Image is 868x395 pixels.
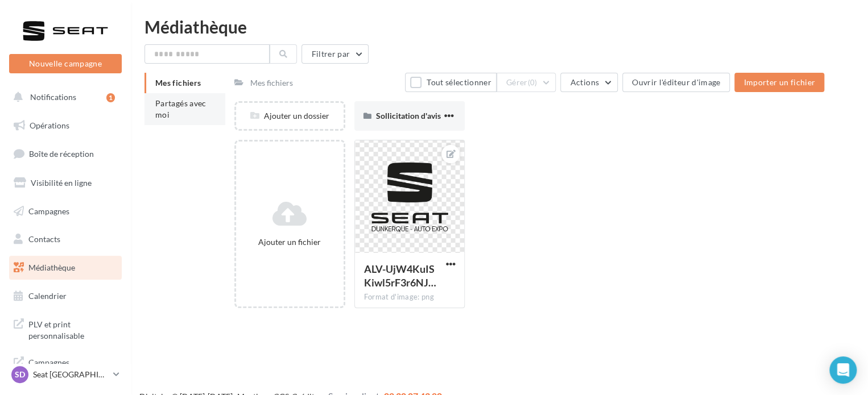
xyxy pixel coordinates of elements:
[155,98,206,119] span: Partagés avec moi
[7,350,124,384] a: Campagnes DataOnDemand
[743,77,815,87] span: Importer un fichier
[155,78,201,88] span: Mes fichiers
[7,256,124,280] a: Médiathèque
[622,73,730,92] button: Ouvrir l'éditeur d'image
[364,263,436,289] span: ALV-UjW4KuISKiwl5rF3r6NJhqw7V31KmMccHUp-IRI3qEy-fJb7a9Y
[28,291,67,301] span: Calendrier
[250,77,293,89] div: Mes fichiers
[9,54,122,73] button: Nouvelle campagne
[560,73,617,92] button: Actions
[7,227,124,251] a: Contacts
[301,44,369,64] button: Filtrer par
[30,92,76,102] span: Notifications
[734,73,824,92] button: Importer un fichier
[28,263,75,272] span: Médiathèque
[405,73,496,92] button: Tout sélectionner
[28,355,117,379] span: Campagnes DataOnDemand
[7,312,124,346] a: PLV et print personnalisable
[29,149,94,159] span: Boîte de réception
[7,142,124,166] a: Boîte de réception
[28,206,69,215] span: Campagnes
[7,114,124,138] a: Opérations
[7,284,124,308] a: Calendrier
[9,364,122,385] a: SD Seat [GEOGRAPHIC_DATA]
[236,110,344,122] div: Ajouter un dossier
[570,77,598,87] span: Actions
[528,78,538,87] span: (0)
[144,18,854,35] div: Médiathèque
[364,292,456,302] div: Format d'image: png
[30,120,69,130] span: Opérations
[15,369,25,380] span: SD
[28,234,60,244] span: Contacts
[497,73,556,92] button: Gérer(0)
[28,317,117,341] span: PLV et print personnalisable
[106,93,115,102] div: 1
[31,178,92,188] span: Visibilité en ligne
[33,369,109,380] p: Seat [GEOGRAPHIC_DATA]
[829,356,857,384] div: Open Intercom Messenger
[241,236,339,248] div: Ajouter un fichier
[7,199,124,223] a: Campagnes
[7,171,124,195] a: Visibilité en ligne
[376,111,441,120] span: Sollicitation d'avis
[7,85,119,109] button: Notifications 1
